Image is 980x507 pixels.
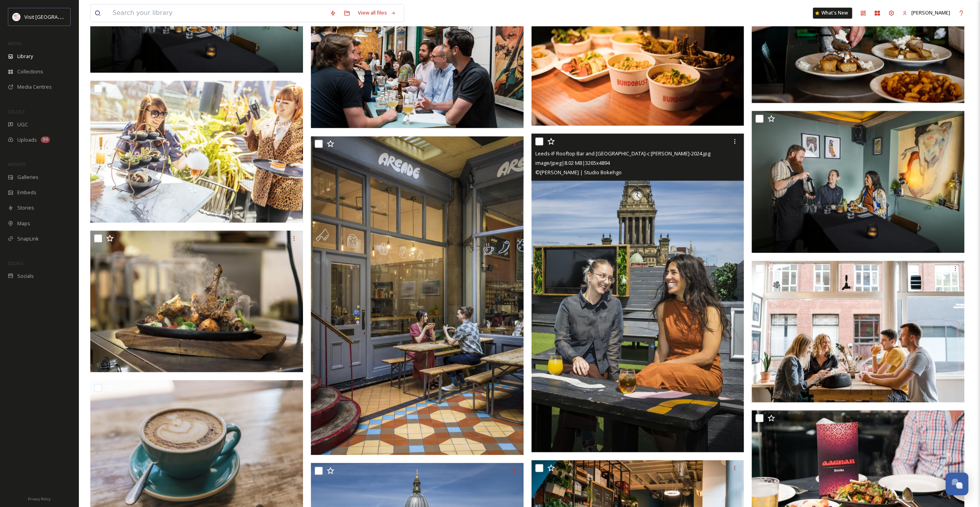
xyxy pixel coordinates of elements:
[752,111,964,253] img: Leeds-Empire Cafe-c James Mulkeen-2024.jpg
[531,133,744,452] img: Leeds-IF Rooftop Bar and Town Hall-c James Mulkeen-2024.jpg
[8,161,26,167] span: WIDGETS
[17,235,39,243] span: SnapLink
[24,13,85,20] span: Visit [GEOGRAPHIC_DATA]
[90,80,303,222] img: Alchemist-Cocktail -c Tom Martin for Visit Leeds-Jun21.jpg
[17,204,34,212] span: Stories
[17,272,34,280] span: Socials
[898,5,954,20] a: [PERSON_NAME]
[109,4,326,22] input: Search your library
[752,261,964,403] img: The Brunswick-friends sat at table near window -c Mark Newton Photography for Visit Leeds-Jun21.jpg
[8,109,25,115] span: COLLECT
[13,13,20,21] img: download%20(3).png
[813,7,852,18] a: What's New
[945,472,968,495] button: Open Chat
[41,137,50,143] div: 94
[311,136,524,455] img: Kirklees-Byram Arcade Exterior Cafe-cJamesMulkeen 2024.jpg
[535,159,610,166] span: image/jpeg | 8.02 MB | 3265 x 4894
[8,260,24,266] span: SOCIALS
[17,220,30,227] span: Maps
[17,121,28,128] span: UGC
[8,40,22,46] span: MEDIA
[17,68,43,75] span: Collections
[17,189,36,196] span: Embeds
[911,9,950,16] span: [PERSON_NAME]
[535,168,622,175] span: © [PERSON_NAME] | Studio Bokehgo
[17,83,52,91] span: Media Centres
[354,5,400,20] a: View all files
[28,494,51,503] a: Privacy Policy
[90,230,303,372] img: Aagrah Restaurant-Dish-c Jo Ritchie for Visit Leeds-Jun21.jpg
[28,496,51,502] span: Privacy Policy
[17,173,38,181] span: Galleries
[535,150,710,157] span: Leeds-IF Rooftop Bar and [GEOGRAPHIC_DATA]-c [PERSON_NAME]-2024.jpg
[17,53,33,60] span: Library
[17,136,37,144] span: Uploads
